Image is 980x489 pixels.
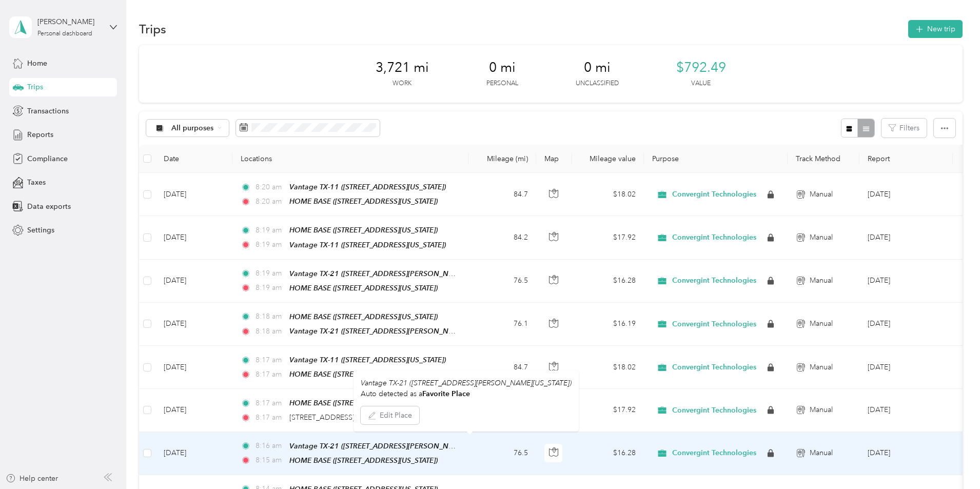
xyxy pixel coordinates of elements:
[584,60,611,76] span: 0 mi
[859,173,953,216] td: September 2025
[672,190,756,199] span: Convergint Technologies
[256,239,285,250] span: 8:19 am
[489,60,516,76] span: 0 mi
[572,173,644,216] td: $18.02
[37,16,102,27] div: [PERSON_NAME]
[256,326,285,337] span: 8:18 am
[289,226,438,234] span: HOME BASE ([STREET_ADDRESS][US_STATE])
[859,145,953,173] th: Report
[468,260,536,303] td: 76.5
[27,177,46,188] span: Taxes
[810,447,833,459] span: Manual
[27,225,54,236] span: Settings
[572,145,644,173] th: Mileage value
[468,432,536,475] td: 76.5
[361,388,572,399] p: Auto detected as a
[810,404,833,416] span: Manual
[232,145,468,173] th: Locations
[155,303,232,346] td: [DATE]
[576,79,619,88] p: Unclassified
[289,413,355,422] span: [STREET_ADDRESS]
[468,346,536,389] td: 84.7
[644,145,788,173] th: Purpose
[572,303,644,346] td: $16.19
[572,260,644,303] td: $16.28
[859,346,953,389] td: September 2025
[881,119,927,138] button: Filters
[256,268,285,279] span: 8:19 am
[155,260,232,303] td: [DATE]
[672,320,756,329] span: Convergint Technologies
[155,145,232,173] th: Date
[289,269,504,278] span: Vantage TX-21 ([STREET_ADDRESS][PERSON_NAME][US_STATE])
[810,275,833,286] span: Manual
[155,216,232,259] td: [DATE]
[572,432,644,475] td: $16.28
[289,399,438,407] span: HOME BASE ([STREET_ADDRESS][US_STATE])
[6,473,58,484] button: Help center
[468,216,536,259] td: 84.2
[256,455,285,466] span: 8:15 am
[289,197,438,205] span: HOME BASE ([STREET_ADDRESS][US_STATE])
[256,311,285,322] span: 8:18 am
[256,412,285,423] span: 8:17 am
[289,312,438,321] span: HOME BASE ([STREET_ADDRESS][US_STATE])
[256,196,285,207] span: 8:20 am
[37,31,92,37] div: Personal dashboard
[672,406,756,415] span: Convergint Technologies
[468,173,536,216] td: 84.7
[572,346,644,389] td: $18.02
[361,406,419,424] button: Edit Place
[155,173,232,216] td: [DATE]
[486,79,518,88] p: Personal
[908,20,963,38] button: New trip
[572,216,644,259] td: $17.92
[859,260,953,303] td: September 2025
[810,232,833,243] span: Manual
[289,456,438,464] span: HOME BASE ([STREET_ADDRESS][US_STATE])
[27,106,69,116] span: Transactions
[810,318,833,329] span: Manual
[859,432,953,475] td: September 2025
[256,182,285,193] span: 8:20 am
[256,282,285,294] span: 8:19 am
[810,189,833,200] span: Manual
[289,183,446,191] span: Vantage TX-11 ([STREET_ADDRESS][US_STATE])
[256,398,285,409] span: 8:17 am
[672,448,756,458] span: Convergint Technologies
[139,24,166,34] h1: Trips
[256,440,285,452] span: 8:16 am
[155,346,232,389] td: [DATE]
[676,60,726,76] span: $792.49
[536,145,572,173] th: Map
[27,82,43,92] span: Trips
[155,389,232,432] td: [DATE]
[27,153,68,164] span: Compliance
[289,284,438,292] span: HOME BASE ([STREET_ADDRESS][US_STATE])
[672,363,756,372] span: Convergint Technologies
[672,276,756,285] span: Convergint Technologies
[289,370,438,378] span: HOME BASE ([STREET_ADDRESS][US_STATE])
[171,125,214,132] span: All purposes
[788,145,859,173] th: Track Method
[859,303,953,346] td: September 2025
[256,225,285,236] span: 8:19 am
[810,362,833,373] span: Manual
[393,79,411,88] p: Work
[155,432,232,475] td: [DATE]
[27,201,71,212] span: Data exports
[361,379,572,387] span: Vantage TX-21 ([STREET_ADDRESS][PERSON_NAME][US_STATE])
[256,355,285,366] span: 8:17 am
[468,303,536,346] td: 76.1
[27,58,47,69] span: Home
[256,369,285,380] span: 8:17 am
[289,241,446,249] span: Vantage TX-11 ([STREET_ADDRESS][US_STATE])
[289,356,446,364] span: Vantage TX-11 ([STREET_ADDRESS][US_STATE])
[572,389,644,432] td: $17.92
[422,389,470,398] strong: Favorite Place
[289,327,504,336] span: Vantage TX-21 ([STREET_ADDRESS][PERSON_NAME][US_STATE])
[672,233,756,242] span: Convergint Technologies
[27,129,53,140] span: Reports
[923,432,980,489] iframe: Everlance-gr Chat Button Frame
[468,145,536,173] th: Mileage (mi)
